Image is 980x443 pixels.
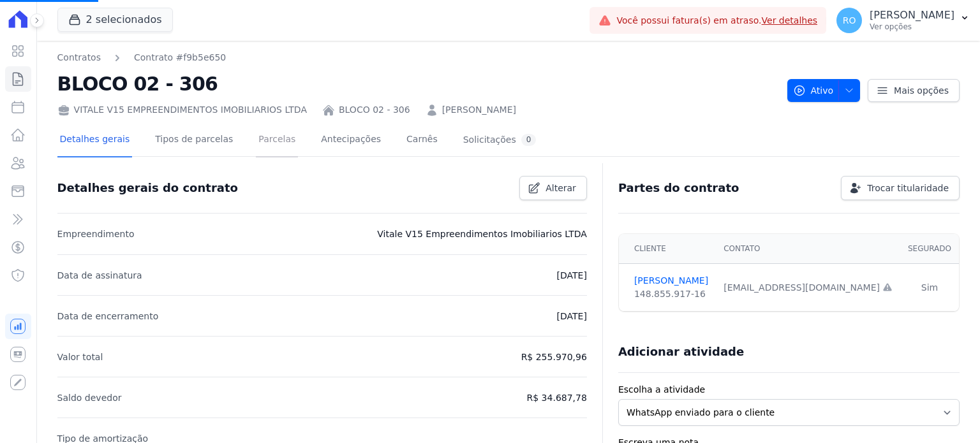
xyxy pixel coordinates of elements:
nav: Breadcrumb [57,51,777,64]
a: Trocar titularidade [841,176,960,200]
h2: BLOCO 02 - 306 [57,69,777,98]
label: Escolha a atividade [618,383,960,396]
a: Contratos [57,51,101,64]
p: Valor total [57,349,103,365]
nav: Breadcrumb [57,51,226,64]
a: Detalhes gerais [57,124,133,157]
a: Antecipações [318,124,383,157]
a: Parcelas [256,124,298,157]
th: Cliente [619,234,716,264]
span: RO [843,16,856,25]
a: [PERSON_NAME] [634,274,708,287]
p: Saldo devedor [57,390,122,405]
p: [PERSON_NAME] [870,9,954,22]
h3: Partes do contrato [618,180,739,196]
span: Alterar [546,182,576,194]
p: R$ 255.970,96 [521,349,587,365]
div: [EMAIL_ADDRESS][DOMAIN_NAME] [724,281,893,294]
a: Contrato #f9b5e650 [134,51,226,64]
h3: Adicionar atividade [618,344,744,359]
button: RO [PERSON_NAME] Ver opções [826,3,980,38]
span: Mais opções [894,84,949,97]
p: Data de encerramento [57,309,159,324]
div: VITALE V15 EMPREENDIMENTOS IMOBILIARIOS LTDA [57,103,307,117]
button: 2 selecionados [57,8,173,32]
p: [DATE] [557,268,587,283]
td: Sim [900,264,959,312]
div: 148.855.917-16 [634,287,708,301]
p: Empreendimento [57,226,135,242]
a: BLOCO 02 - 306 [339,103,410,117]
p: [DATE] [557,309,587,324]
div: 0 [521,134,537,146]
p: Ver opções [870,22,954,32]
span: Ativo [793,79,834,102]
a: Ver detalhes [762,15,818,25]
a: Tipos de parcelas [152,124,235,157]
a: Solicitações0 [461,124,539,157]
span: Trocar titularidade [867,182,949,194]
p: Vitale V15 Empreendimentos Imobiliarios LTDA [377,226,587,242]
div: Solicitações [463,134,537,146]
th: Contato [716,234,900,264]
a: Carnês [404,124,440,157]
p: R$ 34.687,78 [527,390,587,405]
button: Ativo [787,79,861,102]
p: Data de assinatura [57,268,142,283]
th: Segurado [900,234,959,264]
h3: Detalhes gerais do contrato [57,180,238,196]
a: [PERSON_NAME] [442,103,516,117]
span: Você possui fatura(s) em atraso. [616,14,817,27]
a: Alterar [519,176,587,200]
a: Mais opções [868,79,960,102]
